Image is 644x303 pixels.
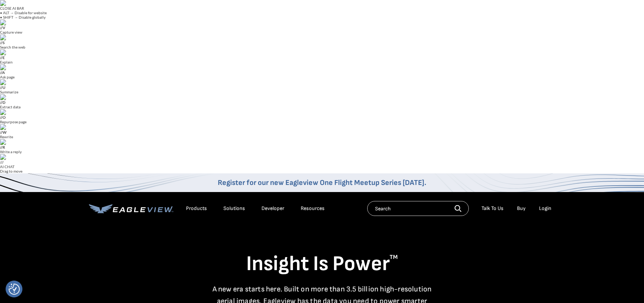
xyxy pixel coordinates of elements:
div: Talk To Us [482,205,504,212]
a: Developer [261,205,284,212]
sup: TM [390,254,398,261]
a: Register for our new Eagleview One Flight Meetup Series [DATE]. [218,178,426,187]
div: Solutions [223,205,245,212]
div: Products [186,205,207,212]
input: Search [367,201,469,216]
div: Resources [301,205,325,212]
a: Buy [517,205,526,212]
div: Login [539,205,551,212]
button: Consent Preferences [9,284,20,295]
h1: Insight Is Power [89,251,555,277]
img: Revisit consent button [9,284,20,295]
